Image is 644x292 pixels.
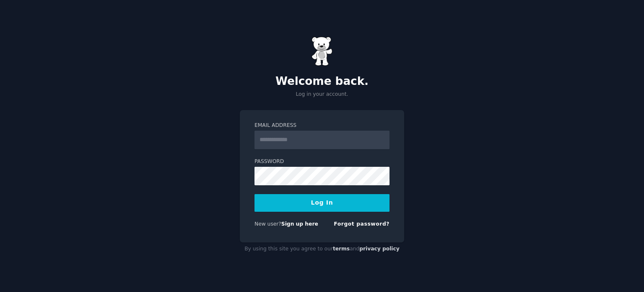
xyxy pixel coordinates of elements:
[359,246,400,252] a: privacy policy
[240,75,404,88] h2: Welcome back.
[240,91,404,98] p: Log in your account.
[254,194,390,212] button: Log In
[240,242,404,256] div: By using this site you agree to our and
[334,221,390,227] a: Forgot password?
[254,122,390,129] label: Email Address
[281,221,318,227] a: Sign up here
[254,221,281,227] span: New user?
[312,37,332,66] img: Gummy Bear
[333,246,350,252] a: terms
[254,158,390,166] label: Password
